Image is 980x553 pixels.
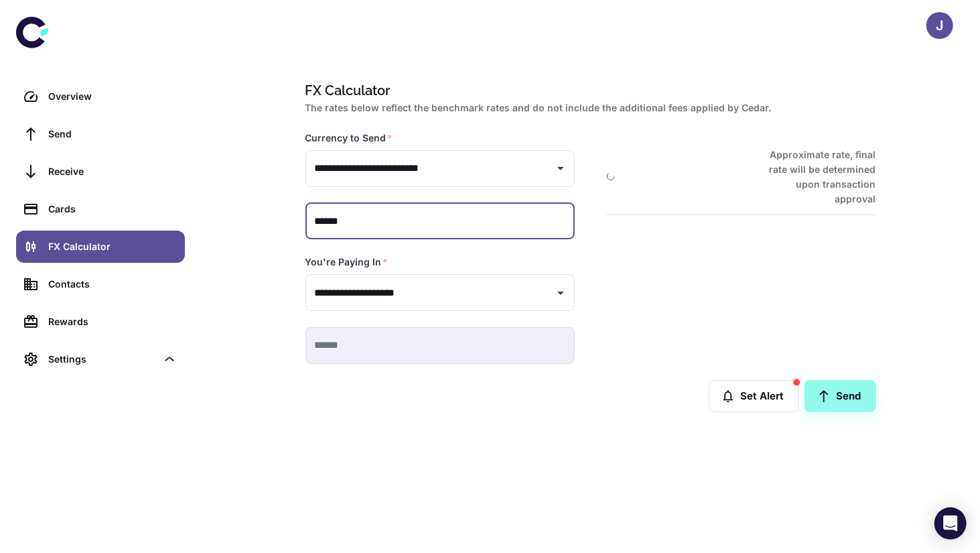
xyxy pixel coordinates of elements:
[16,118,185,150] a: Send
[48,239,177,254] div: FX Calculator
[16,156,185,188] a: Receive
[16,306,185,338] a: Rewards
[551,284,570,302] button: Open
[755,147,876,206] h6: Approximate rate, final rate will be determined upon transaction approval
[48,202,177,217] div: Cards
[48,127,177,141] div: Send
[305,131,393,145] label: Currency to Send
[16,268,185,300] a: Contacts
[305,80,871,101] h1: FX Calculator
[48,89,177,104] div: Overview
[934,507,967,540] div: Open Intercom Messenger
[48,352,157,367] div: Settings
[16,343,185,375] div: Settings
[305,255,389,269] label: You're Paying In
[48,277,177,292] div: Contacts
[804,380,876,412] a: Send
[48,164,177,179] div: Receive
[16,231,185,263] a: FX Calculator
[551,159,570,178] button: Open
[926,12,953,39] button: J
[48,314,177,329] div: Rewards
[16,193,185,225] a: Cards
[16,80,185,113] a: Overview
[709,380,799,412] button: Set Alert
